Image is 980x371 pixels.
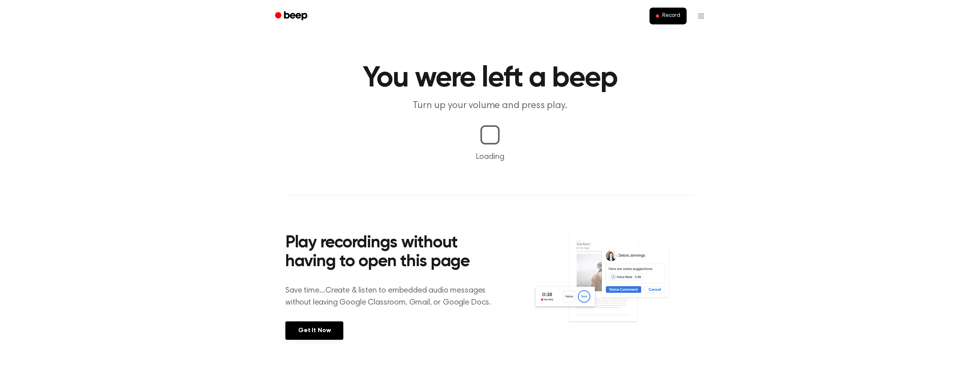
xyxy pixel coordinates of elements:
[285,234,501,272] h2: Play recordings without having to open this page
[649,8,687,24] button: Record
[285,285,501,309] p: Save time....Create & listen to embedded audio messages without leaving Google Classroom, Gmail, ...
[533,231,695,339] img: Voice Comments on Docs and Recording Widget
[285,64,695,93] h1: You were left a beep
[269,8,315,24] a: Beep
[285,321,343,340] a: Get It Now
[337,99,643,112] p: Turn up your volume and press play.
[662,12,680,20] span: Record
[691,6,711,26] button: Open menu
[10,151,970,163] p: Loading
